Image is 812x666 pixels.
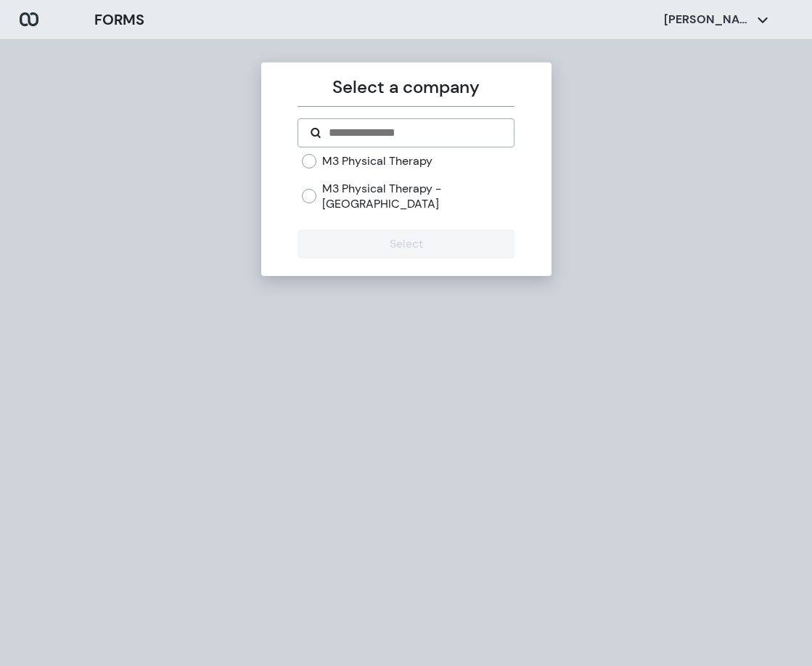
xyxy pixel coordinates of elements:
p: Select a company [298,74,514,100]
h3: FORMS [94,9,144,31]
input: Search [327,124,502,142]
p: [PERSON_NAME] [664,12,751,28]
label: M3 Physical Therapy [322,153,432,169]
label: M3 Physical Therapy - [GEOGRAPHIC_DATA] [322,181,514,212]
button: Select [298,230,514,259]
